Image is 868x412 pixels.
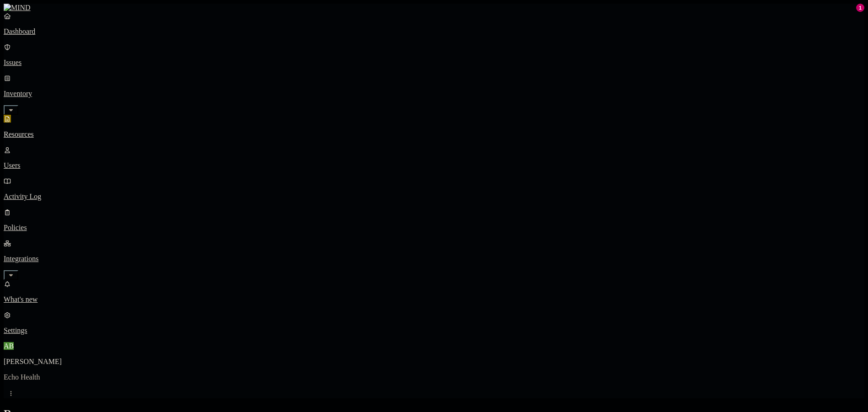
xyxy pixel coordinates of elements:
[4,326,864,335] p: Settings
[4,43,864,67] a: Issues
[4,373,864,381] p: Echo Health
[4,74,864,113] a: Inventory
[4,4,864,12] a: MIND
[4,358,864,366] p: [PERSON_NAME]
[4,59,864,67] p: Issues
[4,342,14,350] span: AB
[856,4,864,12] div: 1
[4,90,864,98] p: Inventory
[4,255,864,263] p: Integrations
[4,177,864,201] a: Activity Log
[4,115,864,139] a: Resources
[4,4,31,12] img: MIND
[4,161,864,170] p: Users
[4,239,864,278] a: Integrations
[4,295,864,304] p: What's new
[4,224,864,232] p: Policies
[4,208,864,232] a: Policies
[4,130,864,139] p: Resources
[4,12,864,36] a: Dashboard
[4,27,864,36] p: Dashboard
[4,146,864,170] a: Users
[4,193,864,201] p: Activity Log
[4,280,864,304] a: What's new
[4,311,864,335] a: Settings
